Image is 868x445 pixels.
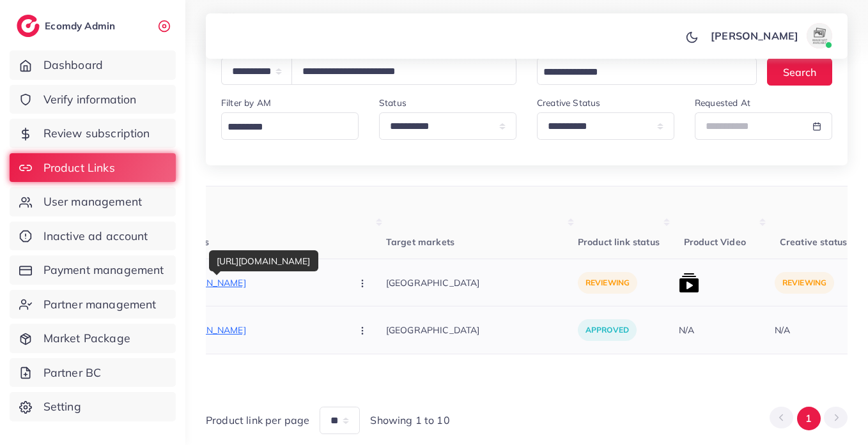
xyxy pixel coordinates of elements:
[223,117,351,137] input: Search for option
[775,324,790,336] div: N/A
[379,96,407,109] label: Status
[43,193,142,210] span: User management
[17,15,118,37] a: logoEcomdy Admin
[539,63,740,82] input: Search for option
[10,119,176,148] a: Review subscription
[43,125,150,142] span: Review subscription
[43,228,148,245] span: Inactive ad account
[578,319,637,341] p: approved
[684,236,746,248] span: Product Video
[10,255,176,285] a: Payment management
[695,96,750,109] label: Requested At
[43,398,81,415] span: Setting
[206,413,309,428] span: Product link per page
[537,57,757,85] div: Search for option
[797,407,821,430] button: Go to page 1
[43,330,130,347] span: Market Package
[711,28,798,43] p: [PERSON_NAME]
[370,413,449,428] span: Showing 1 to 10
[679,324,694,336] div: N/A
[780,236,847,248] span: Creative status
[10,290,176,319] a: Partner management
[209,250,318,271] div: [URL][DOMAIN_NAME]
[775,272,834,294] p: reviewing
[537,96,600,109] label: Creative Status
[10,85,176,114] a: Verify information
[386,236,454,248] span: Target markets
[10,392,176,421] a: Setting
[10,50,176,80] a: Dashboard
[221,96,271,109] label: Filter by AM
[807,23,832,49] img: avatar
[10,187,176,216] a: User management
[43,57,103,73] span: Dashboard
[767,58,832,86] button: Search
[221,112,359,140] div: Search for option
[43,91,137,108] span: Verify information
[770,407,848,430] ul: Pagination
[43,365,102,381] span: Partner BC
[386,268,578,297] p: [GEOGRAPHIC_DATA]
[43,296,157,313] span: Partner management
[43,262,164,278] span: Payment management
[578,236,660,248] span: Product link status
[704,23,837,49] a: [PERSON_NAME]avatar
[43,160,115,176] span: Product Links
[10,153,176,183] a: Product Links
[150,322,341,338] p: [URL][DOMAIN_NAME]
[10,358,176,388] a: Partner BC
[10,324,176,353] a: Market Package
[679,273,699,293] img: list product video
[150,275,341,290] p: [URL][DOMAIN_NAME]
[17,15,40,37] img: logo
[578,272,637,294] p: reviewing
[10,222,176,251] a: Inactive ad account
[386,316,578,345] p: [GEOGRAPHIC_DATA]
[45,20,118,32] h2: Ecomdy Admin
